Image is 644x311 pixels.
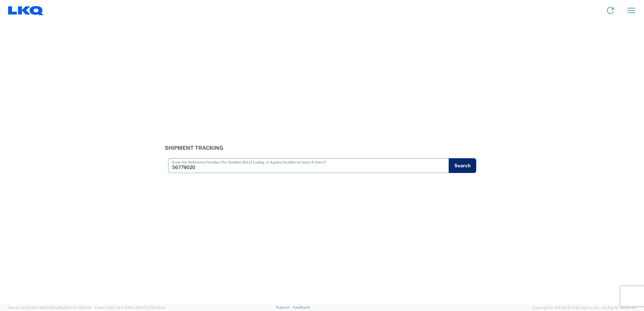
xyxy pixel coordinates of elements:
[95,306,165,310] span: Client: 2025.19.0-129fbcf
[532,305,636,311] span: Copyright © [DATE]-[DATE] Agistix Inc., All Rights Reserved
[137,306,165,310] span: [DATE] 09:39:01
[165,145,480,151] h3: Shipment Tracking
[64,306,92,310] span: [DATE] 09:50:51
[8,306,92,310] span: Server: 2025.19.0-49328d0a35e
[449,158,476,173] button: Search
[276,305,293,309] a: Support
[293,305,310,309] a: Feedback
